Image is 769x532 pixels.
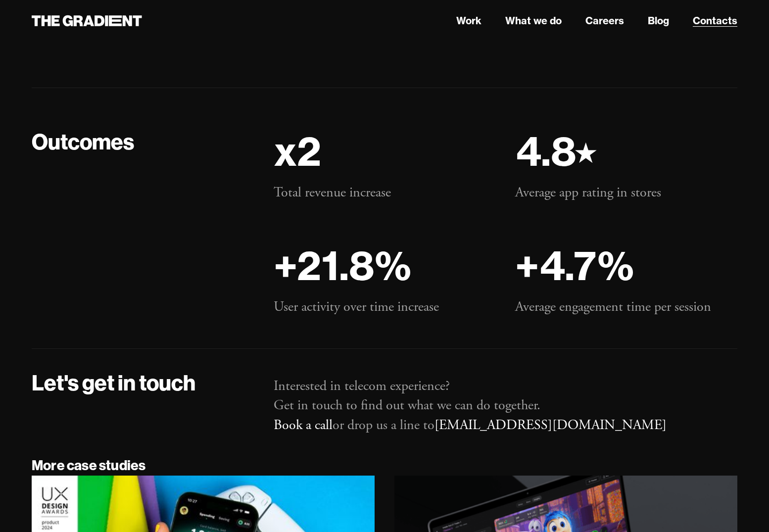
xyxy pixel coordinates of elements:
p: Total revenue increase [274,183,496,202]
a: Contacts [693,13,737,28]
p: User activity over time increase [274,297,496,317]
a: What we do [505,13,562,28]
a: [EMAIL_ADDRESS][DOMAIN_NAME] [434,416,667,434]
a: Careers [585,13,624,28]
a: Work [456,13,481,28]
a: Book a call [274,416,333,434]
h2: +21.8% [274,242,496,290]
p: Average app rating in stores [515,183,737,202]
strong: Let's get in touch [32,369,195,396]
h2: +4.7% [515,242,737,290]
p: Average engagement time per session [515,297,737,317]
h2: Outcomes [32,128,254,156]
a: Blog [648,13,669,28]
h2: x2 [274,128,496,175]
h4: More case studies [32,455,737,476]
p: Interested in telecom experience? Get in touch to find out what we can do together. or drop us a ... [274,377,737,435]
h2: 4.8⭑ [515,128,737,175]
